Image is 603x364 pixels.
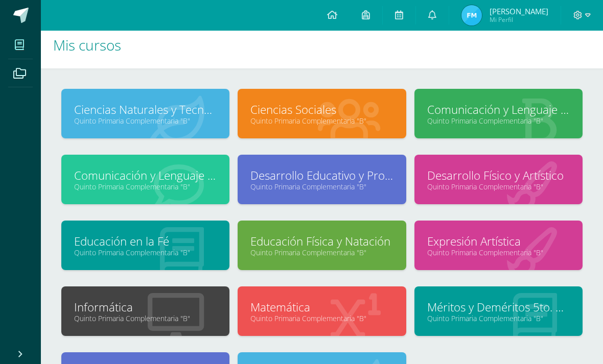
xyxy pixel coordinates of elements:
[74,167,217,183] a: Comunicación y Lenguaje L.3 (Inglés y Laboratorio)
[250,233,393,249] a: Educación Física y Natación
[427,102,570,117] a: Comunicación y Lenguaje L.1
[427,182,570,191] a: Quinto Primaria Complementaria "B"
[74,102,217,117] a: Ciencias Naturales y Tecnología
[427,116,570,126] a: Quinto Primaria Complementaria "B"
[74,313,217,323] a: Quinto Primaria Complementaria "B"
[74,248,217,257] a: Quinto Primaria Complementaria "B"
[74,299,217,315] a: Informática
[250,248,393,257] a: Quinto Primaria Complementaria "B"
[250,182,393,191] a: Quinto Primaria Complementaria "B"
[427,248,570,257] a: Quinto Primaria Complementaria "B"
[461,5,482,26] img: 95cd47f34b8b82212805ecc16de21f1a.png
[250,299,393,315] a: Matemática
[427,299,570,315] a: Méritos y Deméritos 5to. Primaria ¨B¨
[427,233,570,249] a: Expresión Artística
[490,6,548,16] span: [PERSON_NAME]
[74,182,217,191] a: Quinto Primaria Complementaria "B"
[74,116,217,126] a: Quinto Primaria Complementaria "B"
[53,35,121,55] span: Mis cursos
[250,167,393,183] a: Desarrollo Educativo y Proyecto de Vida
[250,116,393,126] a: Quinto Primaria Complementaria "B"
[74,233,217,249] a: Educación en la Fé
[427,313,570,323] a: Quinto Primaria Complementaria "B"
[250,313,393,323] a: Quinto Primaria Complementaria "B"
[490,15,548,24] span: Mi Perfil
[427,167,570,183] a: Desarrollo Físico y Artístico
[250,102,393,117] a: Ciencias Sociales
